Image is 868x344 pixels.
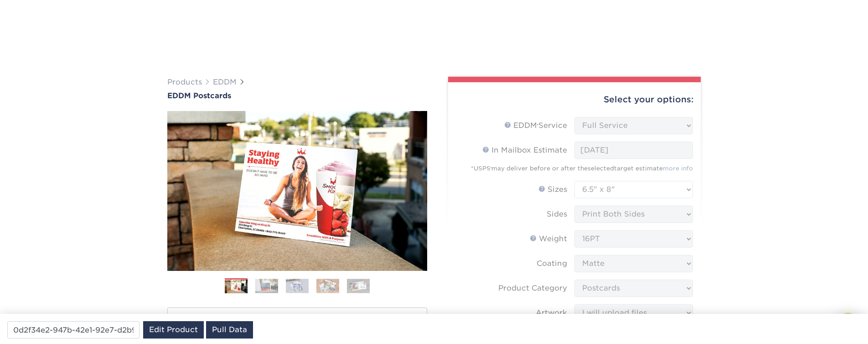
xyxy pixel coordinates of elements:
[167,91,427,100] a: EDDM Postcards
[455,82,693,117] div: Select your options:
[347,279,370,293] img: EDDM 05
[255,279,278,293] img: EDDM 02
[167,78,202,86] a: Products
[168,308,427,331] h2: Product Description
[837,313,859,335] div: Open Intercom Messenger
[167,91,231,100] span: EDDM Postcards
[143,321,204,339] a: Edit Product
[286,279,309,293] img: EDDM 03
[206,321,253,339] a: Pull Data
[213,78,237,86] a: EDDM
[316,279,339,293] img: EDDM 04
[225,279,248,295] img: EDDM 01
[167,101,427,281] img: EDDM Postcards 01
